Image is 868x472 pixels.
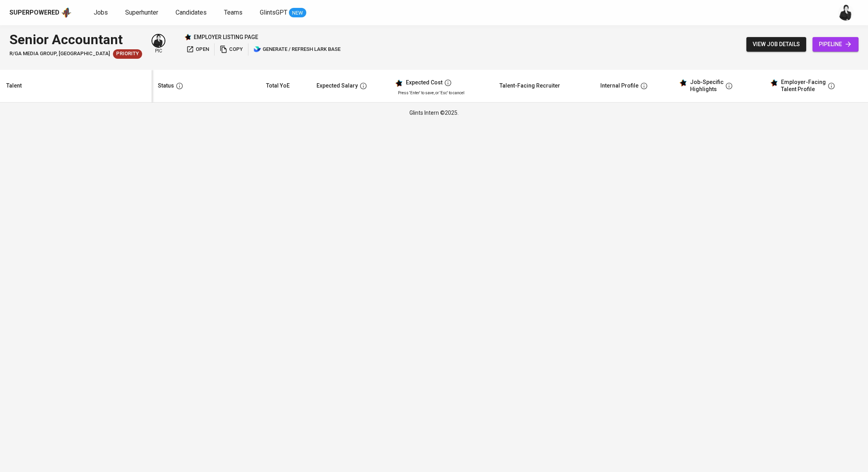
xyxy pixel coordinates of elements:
[224,9,242,16] span: Teams
[125,8,160,18] a: Superhunter
[679,79,687,87] img: glints_star.svg
[260,8,306,18] a: GlintsGPT NEW
[152,35,165,47] img: medwi@glints.com
[6,81,22,91] div: Talent
[9,7,72,19] a: Superpoweredapp logo
[812,37,859,52] a: pipeline
[406,79,442,86] div: Expected Cost
[9,50,110,58] span: R/GA MEDIA GROUP, [GEOGRAPHIC_DATA]
[753,39,800,49] span: view job details
[746,37,806,52] button: view job details
[152,34,165,54] div: pic
[819,39,852,49] span: pipeline
[254,45,261,53] img: lark
[218,43,245,56] button: copy
[316,81,358,91] div: Expected Salary
[289,9,306,17] span: NEW
[220,45,243,54] span: copy
[690,79,724,93] div: Job-Specific Highlights
[781,79,826,93] div: Employer-Facing Talent Profile
[224,8,244,18] a: Teams
[158,81,174,91] div: Status
[125,9,158,16] span: Superhunter
[61,7,72,19] img: app logo
[94,9,108,16] span: Jobs
[398,90,487,96] p: Press 'Enter' to save, or 'Esc' to cancel
[186,45,209,54] span: open
[395,79,403,87] img: glints_star.svg
[260,9,287,16] span: GlintsGPT
[9,30,142,49] div: Senior Accountant
[252,43,342,56] button: lark generate / refresh lark base
[266,81,290,91] div: Total YoE
[113,50,142,58] span: Priority
[184,43,211,56] button: open
[176,9,207,16] span: Candidates
[176,8,208,18] a: Candidates
[600,81,639,91] div: Internal Profile
[194,33,258,41] p: employer listing page
[500,81,560,91] div: Talent-Facing Recruiter
[254,45,341,54] span: generate / refresh lark base
[184,34,191,41] img: Glints Star
[113,49,142,59] div: New Job received from Demand Team
[94,8,109,18] a: Jobs
[9,8,59,17] div: Superpowered
[838,5,854,21] img: medwi@glints.com
[770,79,778,87] img: glints_star.svg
